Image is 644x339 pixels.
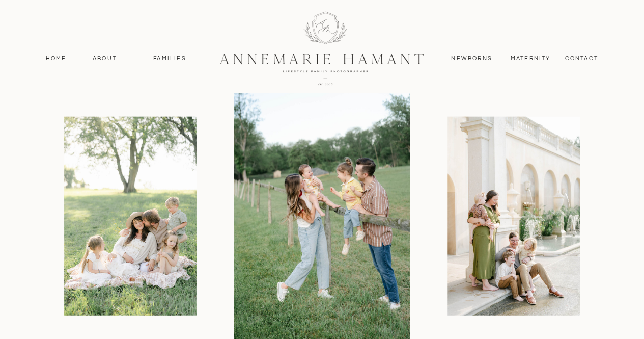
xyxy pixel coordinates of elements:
[559,54,604,63] a: contact
[147,54,193,63] a: Families
[41,54,71,63] a: Home
[511,54,550,63] a: MAternity
[90,54,120,63] a: About
[447,54,496,63] a: Newborns
[65,14,181,50] p: Highlights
